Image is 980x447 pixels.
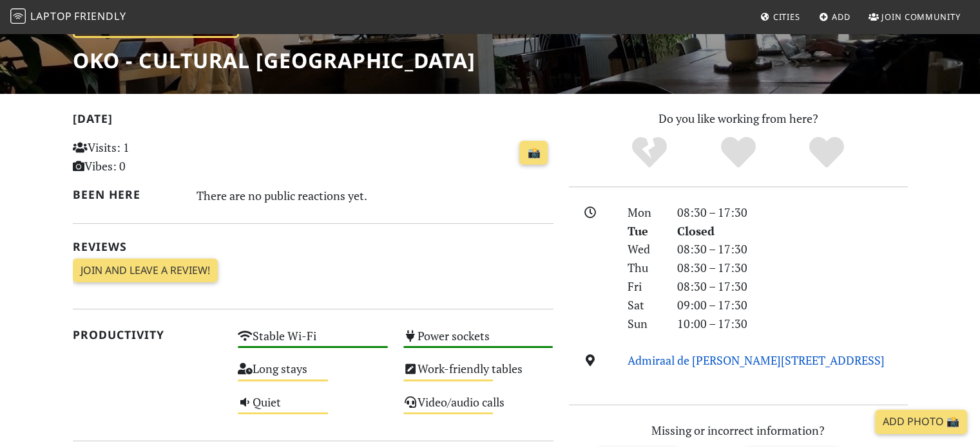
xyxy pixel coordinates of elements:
div: Work-friendly tables [396,358,561,391]
div: Definitely! [782,135,871,170]
div: No [605,135,694,170]
h2: Been here [73,188,182,201]
div: Long stays [230,358,396,391]
p: Do you like working from here? [569,109,908,128]
div: 08:30 – 17:30 [669,240,916,259]
div: Wed [620,240,669,259]
a: 📸 [519,141,548,165]
h2: [DATE] [73,112,553,131]
span: Add [832,11,850,23]
p: Visits: 1 Vibes: 0 [73,138,223,176]
a: Admiraal de [PERSON_NAME][STREET_ADDRESS] [628,352,885,368]
div: There are no public reactions yet. [197,185,553,206]
span: Laptop [30,9,72,23]
div: Fri [620,277,669,296]
a: LaptopFriendly LaptopFriendly [10,6,126,28]
a: Cities [755,5,805,28]
div: 10:00 – 17:30 [669,315,916,333]
a: Join and leave a review! [73,259,218,283]
div: 08:30 – 17:30 [669,203,916,222]
div: Stable Wi-Fi [230,325,396,358]
div: Mon [620,203,669,222]
div: 09:00 – 17:30 [669,296,916,315]
a: Add Photo 📸 [875,410,967,434]
p: Missing or incorrect information? [569,421,908,440]
h2: Reviews [73,240,553,253]
a: Add [814,5,856,28]
img: LaptopFriendly [10,8,26,24]
div: Quiet [230,392,396,424]
div: Power sockets [396,325,561,358]
div: Video/audio calls [396,392,561,424]
div: 08:30 – 17:30 [669,277,916,296]
div: Sat [620,296,669,315]
span: Friendly [74,9,126,23]
span: Cities [773,11,800,23]
h2: Productivity [73,328,223,342]
div: Sun [620,315,669,333]
div: Closed [669,222,916,241]
div: Tue [620,222,669,241]
a: Join Community [863,5,966,28]
div: 08:30 – 17:30 [669,259,916,277]
h1: OKO - Cultural [GEOGRAPHIC_DATA] [73,48,476,73]
span: Join Community [881,11,961,23]
div: Yes [694,135,783,170]
div: Thu [620,259,669,277]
